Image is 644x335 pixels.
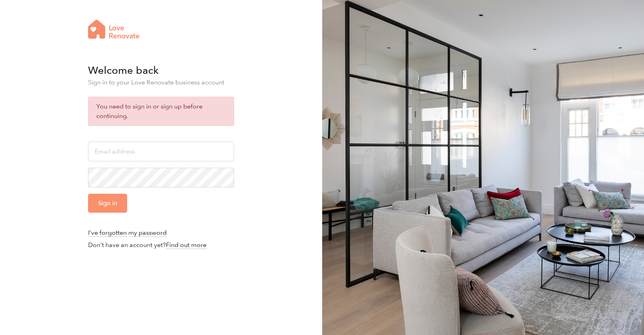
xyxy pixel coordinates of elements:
a: Find out more [166,241,207,249]
img: logo-full-wording-79bf5e73d291cfab37555a613d54981bc2efa348f0f5dcbc052162c5c15522e6.png [88,20,139,39]
p: Don't have an account yet? [88,241,234,249]
input: Sign in [88,194,127,213]
p: Sign in to your Love Renovate business account [88,78,234,87]
a: I've forgotten my password [88,229,167,237]
h3: Welcome back [88,66,234,75]
input: Email address [88,142,234,161]
div: You need to sign in or sign up before continuing. [88,97,234,126]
